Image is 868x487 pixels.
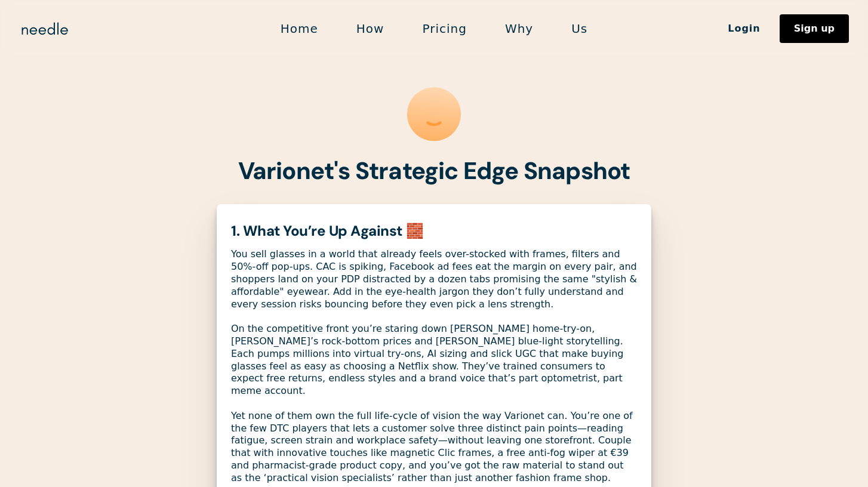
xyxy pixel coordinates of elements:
[231,223,637,239] div: 1. What You’re Up Against 🧱
[261,16,337,41] a: Home
[403,16,485,41] a: Pricing
[238,155,630,186] strong: Varionet's Strategic Edge Snapshot
[794,24,835,33] div: Sign up
[337,16,404,41] a: How
[552,16,607,41] a: Us
[231,248,637,484] div: You sell glasses in a world that already feels over-stocked with frames, filters and 50%-off pop-...
[780,14,849,43] a: Sign up
[709,19,780,39] a: Login
[486,16,552,41] a: Why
